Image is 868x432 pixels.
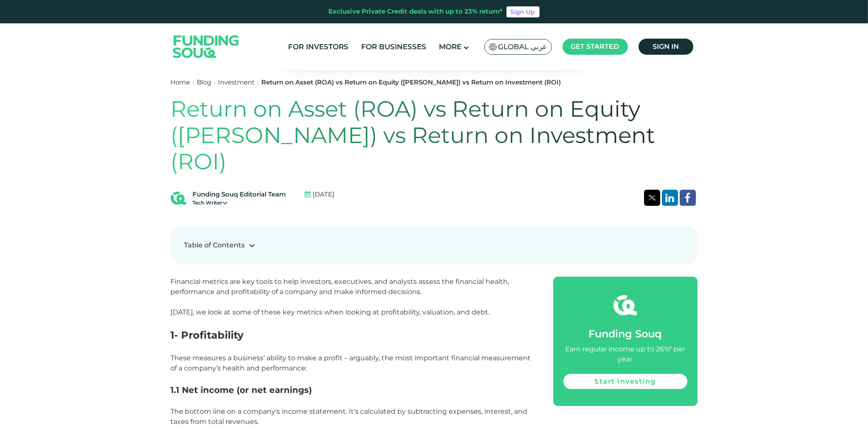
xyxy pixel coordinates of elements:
div: Earn regular income up to 26%* per year [563,344,687,365]
img: SA Flag [489,43,497,50]
div: Exclusive Private Credit deals with up to 23% return* [329,7,503,17]
div: Table of Contents [184,240,245,250]
a: Home [171,78,190,86]
a: Sign in [639,39,693,55]
a: Investment [218,78,255,86]
img: Blog Author [171,191,186,206]
span: Sign in [653,42,679,50]
span: Global عربي [498,42,547,52]
span: 1- Profitability [171,329,244,341]
div: Return on Asset (ROA) vs Return on Equity ([PERSON_NAME]) vs Return on Investment (ROI) [262,78,561,87]
span: Financial metrics are key tools to help investors, executives, and analysts assess the financial ... [171,278,509,296]
span: Get started [571,42,619,50]
span: 1.1 Net income (or net earnings) [171,385,312,395]
span: The bottom line on a company's income statement. It's calculated by subtracting expenses, interes... [171,407,528,426]
span: More [439,42,461,51]
a: Blog [197,78,212,86]
a: Sign Up [506,6,540,17]
span: [DATE], we look at some of these key metrics when looking at profitability, valuation, and debt. [171,308,490,316]
div: Funding Souq Editorial Team [193,190,286,199]
a: Start investing [563,374,687,389]
div: Tech Writer [193,199,286,207]
a: For Businesses [359,40,428,54]
img: twitter [648,195,656,200]
span: These measures a business’ ability to make a profit – arguably, the most important financial meas... [171,354,531,372]
img: fsicon [614,294,637,317]
span: [DATE] [313,190,335,199]
h1: Return on Asset (ROA) vs Return on Equity ([PERSON_NAME]) vs Return on Investment (ROI) [171,96,698,175]
img: Logo [164,25,248,68]
span: Funding Souq [589,328,662,340]
a: For Investors [286,40,351,54]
